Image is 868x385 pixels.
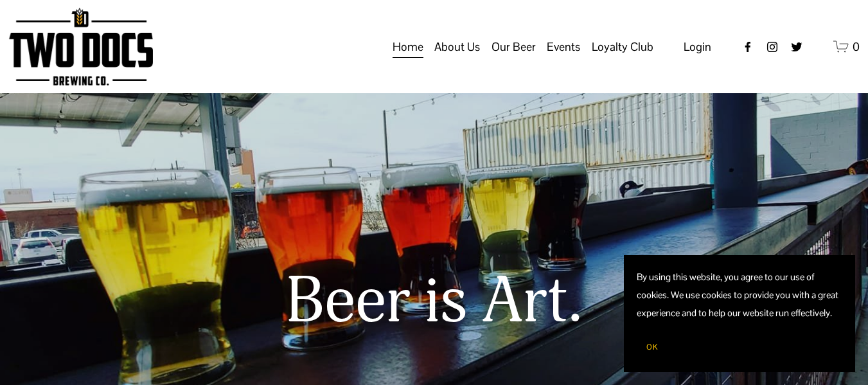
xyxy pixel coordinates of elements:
[592,36,653,58] span: Loyalty Club
[592,35,653,59] a: folder dropdown
[684,36,711,58] a: Login
[9,266,860,337] h1: Beer is Art.
[637,268,842,322] p: By using this website, you agree to our use of cookies. We use cookies to provide you with a grea...
[766,40,779,53] a: instagram-unauth
[434,35,480,59] a: folder dropdown
[741,40,754,53] a: Facebook
[434,36,480,58] span: About Us
[393,35,423,59] a: Home
[547,35,580,59] a: folder dropdown
[790,40,803,53] a: twitter-unauth
[492,35,536,59] a: folder dropdown
[684,39,711,54] span: Login
[547,36,580,58] span: Events
[853,39,860,54] span: 0
[637,335,668,359] button: OK
[9,8,153,85] img: Two Docs Brewing Co.
[646,342,658,352] span: OK
[833,39,860,55] a: 0 items in cart
[492,36,536,58] span: Our Beer
[624,255,855,372] section: Cookie banner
